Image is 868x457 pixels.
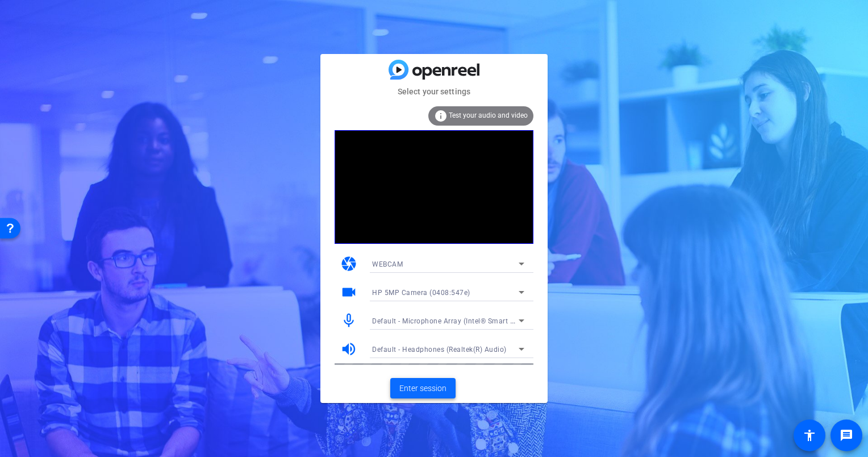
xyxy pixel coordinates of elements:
[449,111,528,119] span: Test your audio and video
[340,255,357,272] mat-icon: camera
[372,346,507,354] span: Default - Headphones (Realtek(R) Audio)
[320,85,548,98] mat-card-subtitle: Select your settings
[399,383,446,394] span: Enter session
[372,316,654,325] span: Default - Microphone Array (Intel® Smart Sound Technology for Digital Microphones)
[340,340,357,358] mat-icon: volume_up
[434,109,448,123] mat-icon: info
[389,60,479,80] img: blue-gradient.svg
[340,312,357,329] mat-icon: mic_none
[840,429,853,442] mat-icon: message
[803,429,816,442] mat-icon: accessibility
[390,378,456,398] button: Enter session
[372,260,403,268] span: WEBCAM
[340,284,357,301] mat-icon: videocam
[372,289,470,297] span: HP 5MP Camera (0408:547e)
